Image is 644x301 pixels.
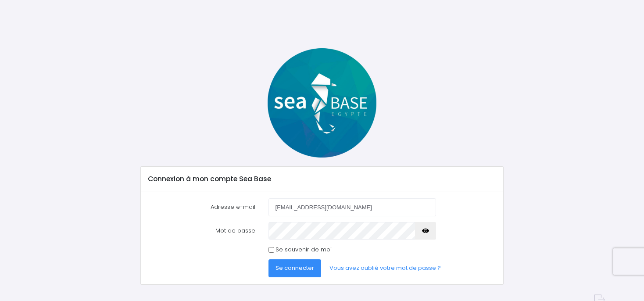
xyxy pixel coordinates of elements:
[323,259,448,277] a: Vous avez oublié votre mot de passe ?
[141,198,262,216] label: Adresse e-mail
[141,167,504,191] div: Connexion à mon compte Sea Base
[141,222,262,240] label: Mot de passe
[275,264,314,272] span: Se connecter
[275,245,332,254] label: Se souvenir de moi
[268,259,321,277] button: Se connecter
